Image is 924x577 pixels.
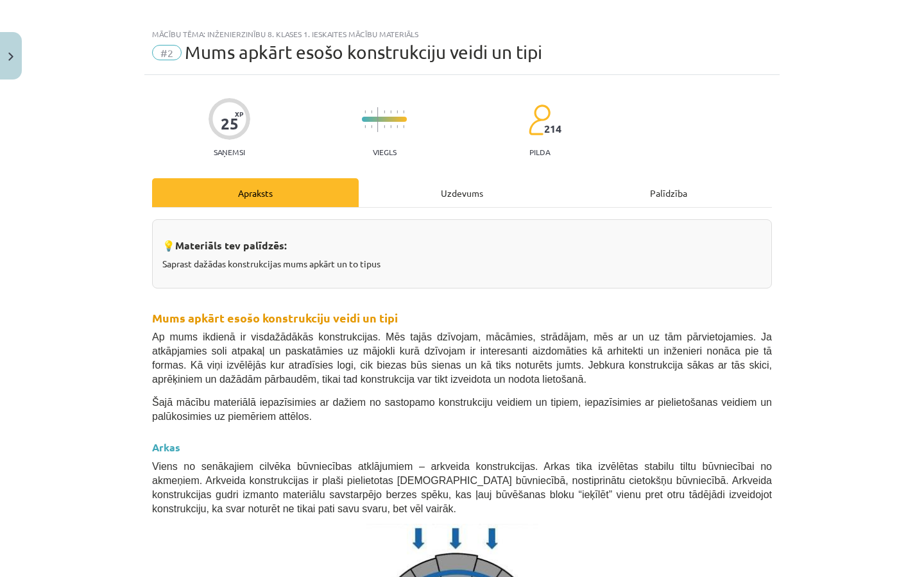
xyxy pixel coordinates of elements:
[384,125,385,128] img: icon-short-line-57e1e144782c952c97e751825c79c345078a6d821885a25fce030b3d8c18986b.svg
[152,310,398,325] strong: Mums apkārt esošo konstrukciju veidi un tipi
[152,45,182,60] span: #2
[528,104,551,136] img: students-c634bb4e5e11cddfef0936a35e636f08e4e9abd3cc4e673bd6f9a4125e45ecb1.svg
[152,29,772,38] div: Mācību tēma: Inženierzinību 8. klases 1. ieskaites mācību materiāls
[235,110,243,117] span: XP
[390,110,391,113] img: icon-short-line-57e1e144782c952c97e751825c79c345078a6d821885a25fce030b3d8c18986b.svg
[359,178,565,207] div: Uzdevums
[397,125,398,128] img: icon-short-line-57e1e144782c952c97e751825c79c345078a6d821885a25fce030b3d8c18986b.svg
[152,440,180,454] strong: Arkas
[162,230,762,253] h3: 💡
[544,123,561,135] span: 214
[152,461,772,514] span: Viens no senākajiem cilvēka būvniecības atklājumiem – arkveida konstrukcijas. Arkas tika izvēlēta...
[384,110,385,113] img: icon-short-line-57e1e144782c952c97e751825c79c345078a6d821885a25fce030b3d8c18986b.svg
[403,110,404,113] img: icon-short-line-57e1e144782c952c97e751825c79c345078a6d821885a25fce030b3d8c18986b.svg
[364,110,366,113] img: icon-short-line-57e1e144782c952c97e751825c79c345078a6d821885a25fce030b3d8c18986b.svg
[152,331,772,385] span: Ap mums ikdienā ir visdažādākās konstrukcijas. Mēs tajās dzīvojam, mācāmies, strādājam, mēs ar un...
[565,178,772,207] div: Palīdzība
[373,147,397,156] p: Viegls
[185,42,542,63] span: Mums apkārt esošo konstrukciju veidi un tipi
[397,110,398,113] img: icon-short-line-57e1e144782c952c97e751825c79c345078a6d821885a25fce030b3d8c18986b.svg
[152,178,359,207] div: Apraksts
[162,257,762,271] p: Saprast dažādas konstrukcijas mums apkārt un to tipus
[371,110,372,113] img: icon-short-line-57e1e144782c952c97e751825c79c345078a6d821885a25fce030b3d8c18986b.svg
[8,53,13,61] img: icon-close-lesson-0947bae3869378f0d4975bcd49f059093ad1ed9edebbc8119c70593378902aed.svg
[209,147,250,156] p: Saņemsi
[152,397,772,422] span: Šajā mācību materiālā iepazīsimies ar dažiem no sastopamo konstrukciju veidiem un tipiem, iepazīs...
[371,125,372,128] img: icon-short-line-57e1e144782c952c97e751825c79c345078a6d821885a25fce030b3d8c18986b.svg
[377,107,379,132] img: icon-long-line-d9ea69661e0d244f92f715978eff75569469978d946b2353a9bb055b3ed8787d.svg
[221,115,239,133] div: 25
[390,125,391,128] img: icon-short-line-57e1e144782c952c97e751825c79c345078a6d821885a25fce030b3d8c18986b.svg
[175,238,287,252] strong: Materiāls tev palīdzēs:
[403,125,404,128] img: icon-short-line-57e1e144782c952c97e751825c79c345078a6d821885a25fce030b3d8c18986b.svg
[364,125,366,128] img: icon-short-line-57e1e144782c952c97e751825c79c345078a6d821885a25fce030b3d8c18986b.svg
[529,147,550,156] p: pilda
